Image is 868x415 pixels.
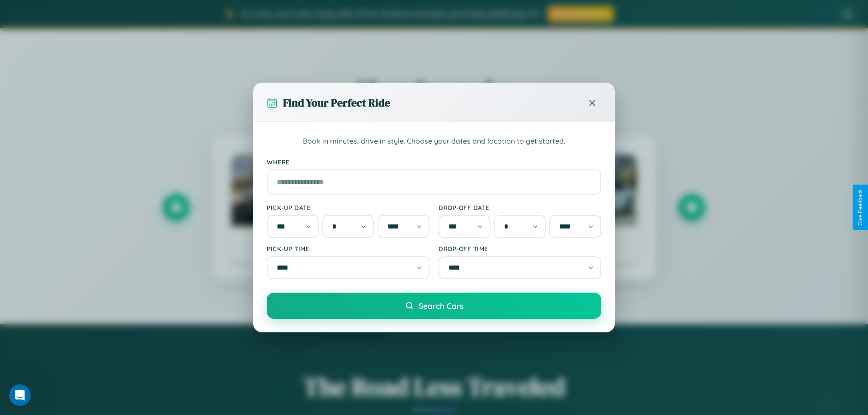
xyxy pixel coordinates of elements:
label: Pick-up Date [267,204,429,211]
label: Pick-up Time [267,245,429,252]
label: Where [267,158,601,166]
span: Search Cars [419,301,463,311]
button: Search Cars [267,293,601,319]
label: Drop-off Time [439,245,601,252]
h3: Find Your Perfect Ride [283,95,390,110]
p: Book in minutes, drive in style. Choose your dates and location to get started. [267,135,601,147]
label: Drop-off Date [439,204,601,211]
